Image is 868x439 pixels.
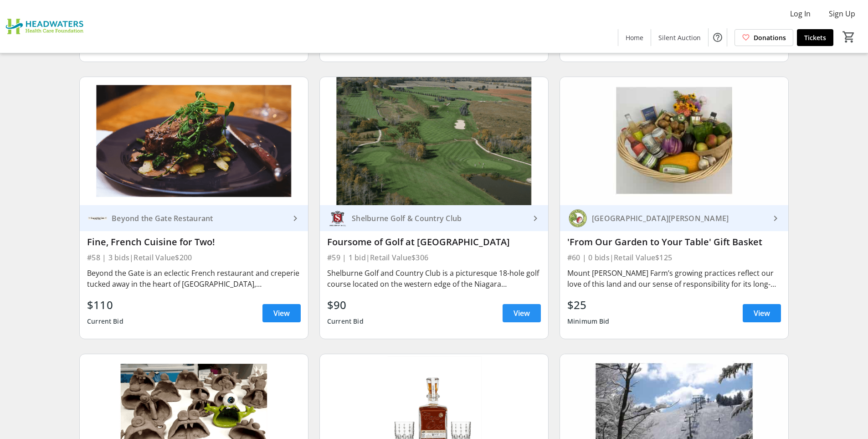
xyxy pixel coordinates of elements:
div: $90 [327,297,364,313]
img: Fine, French Cuisine for Two! [80,77,308,206]
img: Headwaters Health Care Foundation's Logo [5,4,87,49]
a: Donations [734,29,793,46]
img: Beyond the Gate Restaurant [87,208,108,229]
span: Tickets [804,33,826,42]
a: View [262,304,301,322]
a: View [743,304,781,322]
a: Silent Auction [651,29,708,46]
a: Mount Wolfe Farm [GEOGRAPHIC_DATA][PERSON_NAME] [560,205,788,231]
div: Foursome of Golf at [GEOGRAPHIC_DATA] [327,237,541,248]
span: Log In [790,8,811,19]
div: [GEOGRAPHIC_DATA][PERSON_NAME] [588,214,770,223]
a: Home [618,29,651,46]
mat-icon: keyboard_arrow_right [770,213,781,224]
div: #59 | 1 bid | Retail Value $306 [327,251,541,264]
a: Beyond the Gate RestaurantBeyond the Gate Restaurant [80,205,308,231]
img: Shelburne Golf & Country Club [327,208,348,229]
div: Beyond the Gate is an eclectic French restaurant and creperie tucked away in the heart of [GEOGRA... [87,268,301,289]
div: #60 | 0 bids | Retail Value $125 [567,251,781,264]
span: Sign Up [829,8,855,19]
span: View [514,308,530,319]
div: Current Bid [87,313,123,330]
mat-icon: keyboard_arrow_right [290,213,301,224]
div: $25 [567,297,610,313]
div: $110 [87,297,123,313]
span: Donations [754,33,786,42]
img: Mount Wolfe Farm [567,208,588,229]
div: Shelburne Golf and Country Club is a picturesque 18-hole golf course located on the western edge ... [327,268,541,289]
button: Cart [841,29,857,45]
div: 'From Our Garden to Your Table' Gift Basket [567,237,781,248]
img: Foursome of Golf at Shelburne Golf & Country Club [320,77,548,206]
div: Current Bid [327,313,364,330]
div: Minimum Bid [567,313,610,330]
div: Mount [PERSON_NAME] Farm’s growing practices reflect our love of this land and our sense of respo... [567,268,781,289]
button: Log In [783,6,818,21]
span: View [754,308,770,319]
div: Fine, French Cuisine for Two! [87,237,301,248]
a: Shelburne Golf & Country Club Shelburne Golf & Country Club [320,205,548,231]
div: Beyond the Gate Restaurant [108,214,290,223]
a: View [503,304,541,322]
button: Sign Up [822,6,863,21]
span: View [273,308,290,319]
span: Home [626,33,643,42]
img: 'From Our Garden to Your Table' Gift Basket [560,77,788,206]
mat-icon: keyboard_arrow_right [530,213,541,224]
button: Help [709,28,727,46]
a: Tickets [797,29,833,46]
div: Shelburne Golf & Country Club [348,214,530,223]
div: #58 | 3 bids | Retail Value $200 [87,251,301,264]
span: Silent Auction [658,33,701,42]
